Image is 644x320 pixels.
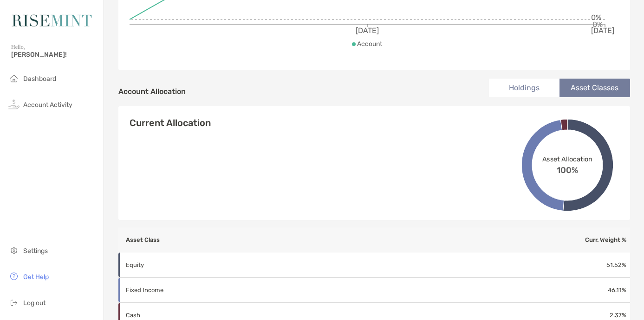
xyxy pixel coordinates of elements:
[542,155,592,163] span: Asset Allocation
[493,227,630,253] th: Curr. Weight %
[11,51,98,59] span: [PERSON_NAME]!
[118,227,493,253] th: Asset Class
[126,284,256,296] p: Fixed Income
[23,75,56,83] span: Dashboard
[493,278,630,303] td: 46.11 %
[591,13,601,22] tspan: 0%
[23,247,48,255] span: Settings
[557,163,578,175] span: 100%
[8,245,20,256] img: settings icon
[493,253,630,278] td: 51.52 %
[23,101,72,109] span: Account Activity
[118,87,186,96] h4: Account Allocation
[592,20,603,29] tspan: 0%
[23,273,49,281] span: Get Help
[356,26,379,35] tspan: [DATE]
[8,99,20,110] img: activity icon
[126,259,256,271] p: Equity
[11,4,92,37] img: Zoe Logo
[357,38,382,50] p: Account
[8,271,20,282] img: get-help icon
[8,73,20,84] img: household icon
[489,79,559,97] li: Holdings
[130,117,211,128] h4: Current Allocation
[8,297,20,308] img: logout icon
[559,79,630,97] li: Asset Classes
[591,26,614,35] tspan: [DATE]
[23,299,46,307] span: Log out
